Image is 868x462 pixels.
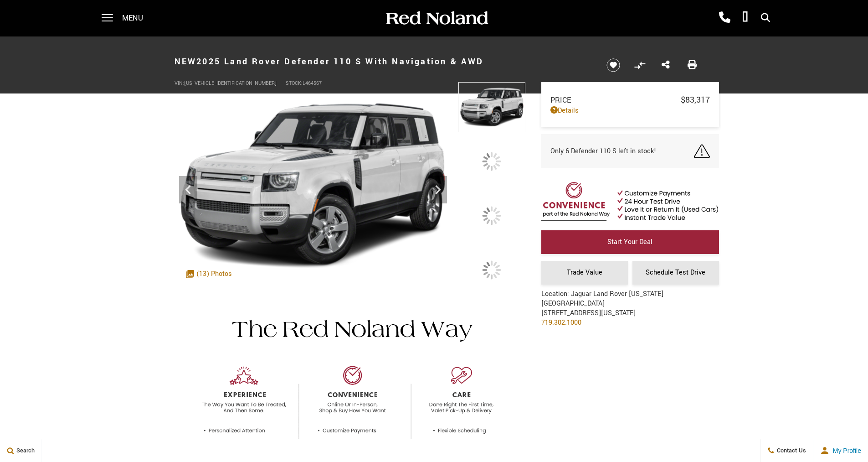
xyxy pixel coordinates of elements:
img: New 2025 Fuji White Land Rover S image 1 [458,82,525,132]
span: Stock: [286,80,303,87]
span: Schedule Test Drive [646,268,705,277]
span: Contact Us [775,446,806,455]
img: New 2025 Fuji White Land Rover S image 1 [175,82,452,290]
span: $83,317 [681,94,710,106]
h1: 2025 Land Rover Defender 110 S With Navigation & AWD [175,43,591,80]
a: Schedule Test Drive [632,261,719,285]
a: Share this New 2025 Land Rover Defender 110 S With Navigation & AWD [662,59,670,71]
span: Price [550,95,681,105]
span: [US_VEHICLE_IDENTIFICATION_NUMBER] [184,80,277,87]
a: Details [550,106,710,115]
button: user-profile-menu [813,439,868,462]
div: Location: Jaguar Land Rover [US_STATE][GEOGRAPHIC_DATA] [STREET_ADDRESS][US_STATE] [541,289,719,334]
button: Save vehicle [603,58,623,73]
div: (13) Photos [181,265,236,283]
span: Only 6 Defender 110 S left in stock! [550,146,656,156]
a: Trade Value [541,261,628,285]
a: 719.302.1000 [541,318,581,327]
a: Print this New 2025 Land Rover Defender 110 S With Navigation & AWD [688,59,697,71]
a: Price $83,317 [550,94,710,106]
span: Search [14,446,35,455]
img: Red Noland Auto Group [384,10,489,26]
span: Start Your Deal [607,237,652,247]
span: My Profile [829,447,861,454]
span: L464567 [303,80,322,87]
a: Start Your Deal [541,230,719,254]
strong: New [175,56,197,67]
button: Compare vehicle [633,58,647,72]
span: VIN: [175,80,184,87]
span: Trade Value [567,268,602,277]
